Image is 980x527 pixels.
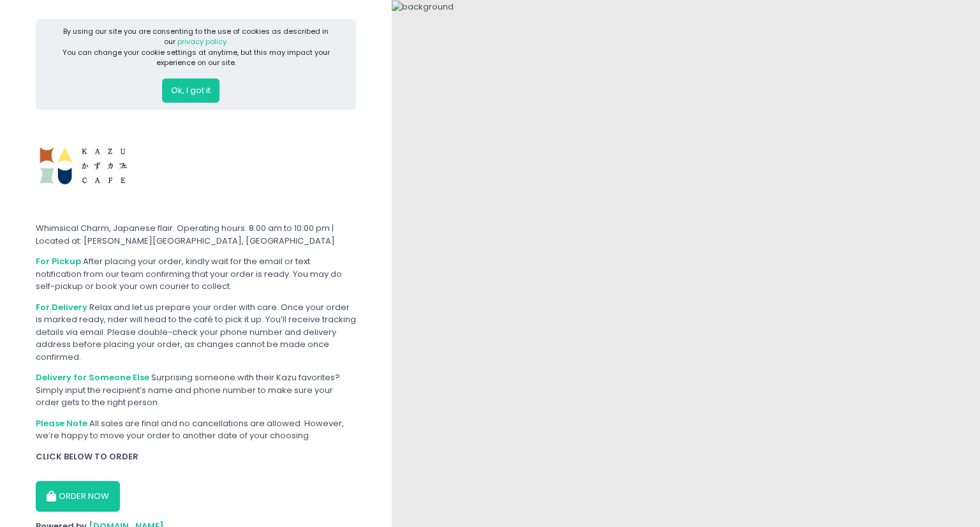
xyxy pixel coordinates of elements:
[162,78,219,103] button: Ok, I got it
[36,417,87,429] b: Please Note
[36,417,356,442] div: All sales are final and no cancellations are allowed. However, we’re happy to move your order to ...
[36,481,120,512] button: ORDER NOW
[392,1,454,13] img: background
[36,371,356,409] div: Surprising someone with their Kazu favorites? Simply input the recipient’s name and phone number ...
[177,36,228,47] a: privacy policy.
[36,450,356,463] div: CLICK BELOW TO ORDER
[57,26,335,68] div: By using our site you are consenting to the use of cookies as described in our You can change you...
[36,371,149,383] b: Delivery for Someone Else
[36,118,131,214] img: Kazu Cafe
[36,301,87,313] b: For Delivery
[36,255,356,293] div: After placing your order, kindly wait for the email or text notification from our team confirming...
[36,222,356,247] div: Whimsical Charm, Japanese flair. Operating hours: 8:00 am to 10:00 pm | Located at: [PERSON_NAME]...
[36,255,81,267] b: For Pickup
[36,301,356,364] div: Relax and let us prepare your order with care. Once your order is marked ready, rider will head t...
